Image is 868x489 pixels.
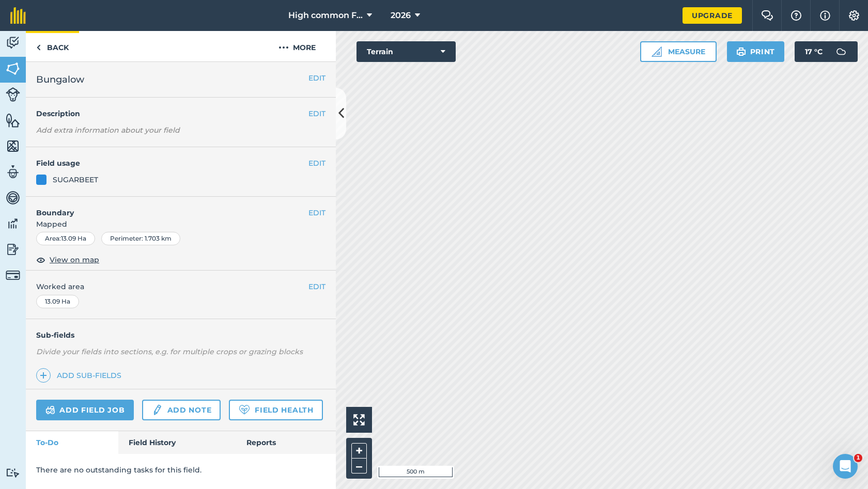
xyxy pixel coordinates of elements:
button: Measure [640,41,717,62]
span: Worked area [36,281,326,292]
span: 1 [854,454,862,462]
div: 13.09 Ha [36,295,79,308]
img: svg+xml;base64,PD94bWwgdmVyc2lvbj0iMS4wIiBlbmNvZGluZz0idXRmLTgiPz4KPCEtLSBHZW5lcmF0b3I6IEFkb2JlIE... [6,35,20,51]
img: svg+xml;base64,PD94bWwgdmVyc2lvbj0iMS4wIiBlbmNvZGluZz0idXRmLTgiPz4KPCEtLSBHZW5lcmF0b3I6IEFkb2JlIE... [45,404,55,416]
a: Field Health [229,400,322,420]
h4: Sub-fields [26,329,336,341]
button: EDIT [308,157,326,169]
span: View on map [50,254,99,265]
img: svg+xml;base64,PD94bWwgdmVyc2lvbj0iMS4wIiBlbmNvZGluZz0idXRmLTgiPz4KPCEtLSBHZW5lcmF0b3I6IEFkb2JlIE... [6,268,20,282]
a: To-Do [26,431,118,454]
h4: Description [36,108,326,119]
h4: Field usage [36,157,308,169]
img: A cog icon [848,10,860,21]
button: EDIT [308,108,326,119]
em: Divide your fields into sections, e.g. for multiple crops or grazing blocks [36,347,303,356]
img: svg+xml;base64,PHN2ZyB4bWxucz0iaHR0cDovL3d3dy53My5vcmcvMjAwMC9zdmciIHdpZHRoPSIxNCIgaGVpZ2h0PSIyNC... [40,369,47,382]
img: svg+xml;base64,PHN2ZyB4bWxucz0iaHR0cDovL3d3dy53My5vcmcvMjAwMC9zdmciIHdpZHRoPSIxOSIgaGVpZ2h0PSIyNC... [736,45,746,58]
img: svg+xml;base64,PHN2ZyB4bWxucz0iaHR0cDovL3d3dy53My5vcmcvMjAwMC9zdmciIHdpZHRoPSIyMCIgaGVpZ2h0PSIyNC... [278,41,289,54]
div: SUGARBEET [53,174,98,185]
img: svg+xml;base64,PHN2ZyB4bWxucz0iaHR0cDovL3d3dy53My5vcmcvMjAwMC9zdmciIHdpZHRoPSI1NiIgaGVpZ2h0PSI2MC... [6,138,20,154]
span: Mapped [26,218,336,230]
span: High common Farm [288,9,363,22]
span: 17 ° C [805,41,823,62]
button: – [351,459,367,474]
h4: Boundary [26,197,308,218]
div: Perimeter : 1.703 km [101,232,180,245]
img: svg+xml;base64,PD94bWwgdmVyc2lvbj0iMS4wIiBlbmNvZGluZz0idXRmLTgiPz4KPCEtLSBHZW5lcmF0b3I6IEFkb2JlIE... [151,404,163,416]
img: A question mark icon [790,10,802,21]
span: 2026 [391,9,411,22]
img: svg+xml;base64,PD94bWwgdmVyc2lvbj0iMS4wIiBlbmNvZGluZz0idXRmLTgiPz4KPCEtLSBHZW5lcmF0b3I6IEFkb2JlIE... [6,87,20,102]
img: Ruler icon [652,46,662,57]
img: svg+xml;base64,PHN2ZyB4bWxucz0iaHR0cDovL3d3dy53My5vcmcvMjAwMC9zdmciIHdpZHRoPSIxOCIgaGVpZ2h0PSIyNC... [36,254,45,266]
button: EDIT [308,72,326,84]
button: Print [727,41,785,62]
img: svg+xml;base64,PD94bWwgdmVyc2lvbj0iMS4wIiBlbmNvZGluZz0idXRmLTgiPz4KPCEtLSBHZW5lcmF0b3I6IEFkb2JlIE... [831,41,851,62]
img: Four arrows, one pointing top left, one top right, one bottom right and the last bottom left [353,414,365,425]
span: Bungalow [36,72,84,87]
img: svg+xml;base64,PHN2ZyB4bWxucz0iaHR0cDovL3d3dy53My5vcmcvMjAwMC9zdmciIHdpZHRoPSI1NiIgaGVpZ2h0PSI2MC... [6,61,20,76]
a: Add field job [36,400,134,420]
img: svg+xml;base64,PD94bWwgdmVyc2lvbj0iMS4wIiBlbmNvZGluZz0idXRmLTgiPz4KPCEtLSBHZW5lcmF0b3I6IEFkb2JlIE... [6,468,20,478]
a: Add note [142,400,221,420]
a: Back [26,31,79,61]
img: svg+xml;base64,PHN2ZyB4bWxucz0iaHR0cDovL3d3dy53My5vcmcvMjAwMC9zdmciIHdpZHRoPSIxNyIgaGVpZ2h0PSIxNy... [820,9,830,22]
img: svg+xml;base64,PD94bWwgdmVyc2lvbj0iMS4wIiBlbmNvZGluZz0idXRmLTgiPz4KPCEtLSBHZW5lcmF0b3I6IEFkb2JlIE... [6,164,20,180]
button: Terrain [357,41,456,62]
p: There are no outstanding tasks for this field. [36,464,326,476]
a: Field History [118,431,236,454]
button: 17 °C [795,41,858,62]
iframe: Intercom live chat [833,454,858,479]
img: svg+xml;base64,PD94bWwgdmVyc2lvbj0iMS4wIiBlbmNvZGluZz0idXRmLTgiPz4KPCEtLSBHZW5lcmF0b3I6IEFkb2JlIE... [6,242,20,257]
div: Area : 13.09 Ha [36,232,95,245]
a: Upgrade [683,7,742,24]
button: + [351,443,367,459]
a: Reports [236,431,336,454]
img: svg+xml;base64,PHN2ZyB4bWxucz0iaHR0cDovL3d3dy53My5vcmcvMjAwMC9zdmciIHdpZHRoPSI1NiIgaGVpZ2h0PSI2MC... [6,113,20,128]
em: Add extra information about your field [36,125,180,135]
a: Add sub-fields [36,368,126,383]
img: svg+xml;base64,PD94bWwgdmVyc2lvbj0iMS4wIiBlbmNvZGluZz0idXRmLTgiPz4KPCEtLSBHZW5lcmF0b3I6IEFkb2JlIE... [6,190,20,206]
button: EDIT [308,281,326,292]
button: EDIT [308,207,326,218]
img: Two speech bubbles overlapping with the left bubble in the forefront [761,10,773,21]
img: fieldmargin Logo [10,7,26,24]
button: View on map [36,254,99,266]
button: More [258,31,336,61]
img: svg+xml;base64,PHN2ZyB4bWxucz0iaHR0cDovL3d3dy53My5vcmcvMjAwMC9zdmciIHdpZHRoPSI5IiBoZWlnaHQ9IjI0Ii... [36,41,41,54]
img: svg+xml;base64,PD94bWwgdmVyc2lvbj0iMS4wIiBlbmNvZGluZz0idXRmLTgiPz4KPCEtLSBHZW5lcmF0b3I6IEFkb2JlIE... [6,216,20,231]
